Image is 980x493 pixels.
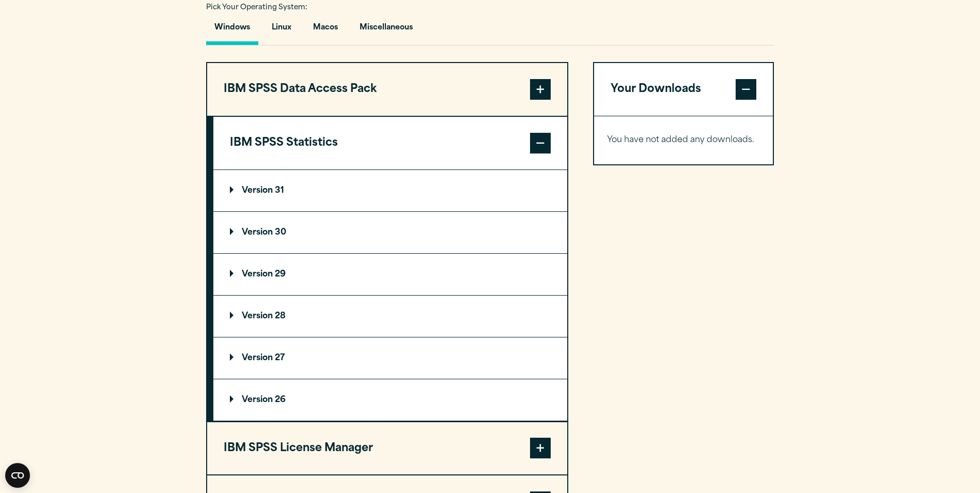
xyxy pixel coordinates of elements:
p: Version 26 [230,396,286,404]
p: You have not added any downloads. [607,133,760,148]
p: Version 30 [230,228,286,237]
button: Macos [305,16,346,45]
div: Your Downloads [594,116,773,164]
summary: Version 27 [213,337,567,379]
button: Your Downloads [594,63,773,116]
p: Version 31 [230,187,284,195]
button: IBM SPSS Data Access Pack [207,63,567,116]
p: Version 28 [230,312,286,320]
summary: Version 31 [213,170,567,211]
button: Miscellaneous [351,16,421,45]
summary: Version 26 [213,379,567,421]
div: IBM SPSS Statistics [213,170,567,421]
button: Windows [206,16,258,45]
button: Linux [263,16,300,45]
span: Pick Your Operating System: [206,4,307,11]
p: Version 27 [230,354,285,362]
button: Open CMP widget [5,463,30,488]
summary: Version 30 [213,212,567,253]
summary: Version 29 [213,254,567,295]
button: IBM SPSS License Manager [207,422,567,475]
summary: Version 28 [213,296,567,337]
p: Version 29 [230,270,286,279]
button: IBM SPSS Statistics [213,117,567,170]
